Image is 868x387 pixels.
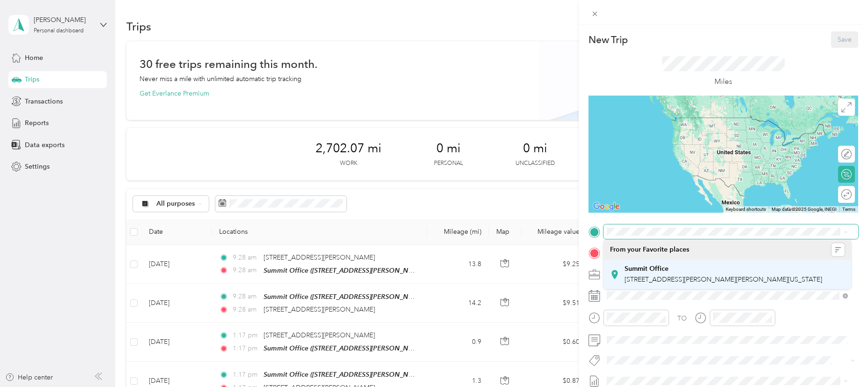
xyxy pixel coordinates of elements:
[591,201,622,213] img: Google
[816,335,868,387] iframe: Everlance-gr Chat Button Frame
[772,207,837,212] span: Map data ©2025 Google, INEGI
[714,76,732,88] p: Miles
[588,33,628,46] p: New Trip
[625,275,822,283] span: [STREET_ADDRESS][PERSON_NAME][PERSON_NAME][US_STATE]
[677,313,687,323] div: TO
[726,206,766,213] button: Keyboard shortcuts
[625,265,669,273] strong: Summit Office
[591,201,622,213] a: Open this area in Google Maps (opens a new window)
[610,246,689,254] span: From your Favorite places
